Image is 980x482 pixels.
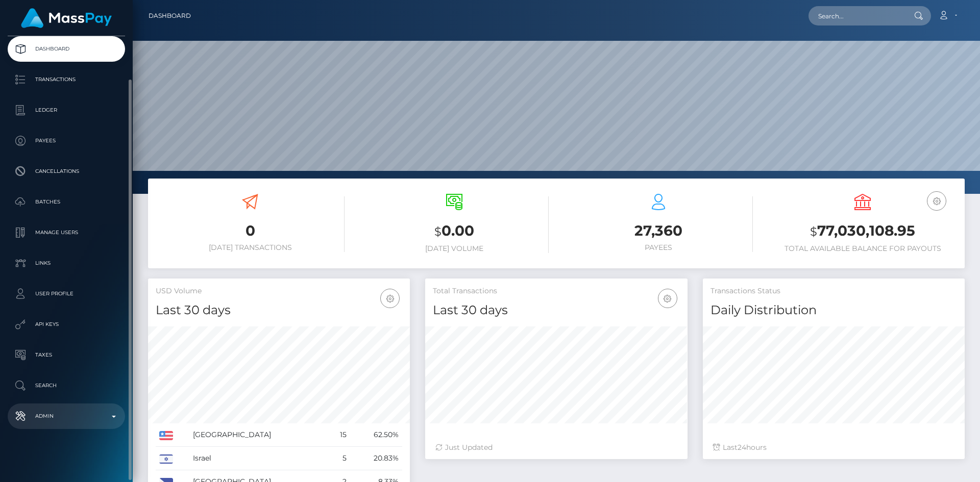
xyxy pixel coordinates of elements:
[12,103,121,118] p: Ledger
[8,189,125,215] a: Batches
[8,281,125,307] a: User Profile
[808,6,904,26] input: Search...
[713,442,954,453] div: Last hours
[738,443,746,452] span: 24
[8,97,125,123] a: Ledger
[12,133,121,148] p: Payees
[433,301,679,319] h4: Last 30 days
[156,301,402,319] h4: Last 30 days
[12,164,121,179] p: Cancellations
[360,221,549,242] h3: 0.00
[360,244,549,253] h6: [DATE] Volume
[710,286,957,296] h5: Transactions Status
[435,442,677,453] div: Just Updated
[159,454,173,464] img: IL.png
[189,423,328,447] td: [GEOGRAPHIC_DATA]
[12,41,121,57] p: Dashboard
[564,243,753,252] h6: Payees
[433,286,679,296] h5: Total Transactions
[21,8,112,28] img: MassPay Logo
[8,36,125,62] a: Dashboard
[350,423,402,447] td: 62.50%
[8,67,125,92] a: Transactions
[12,256,121,271] p: Links
[350,447,402,470] td: 20.83%
[12,225,121,240] p: Manage Users
[564,221,753,241] h3: 27,360
[434,224,442,239] small: $
[156,243,345,252] h6: [DATE] Transactions
[8,220,125,245] a: Manage Users
[189,447,328,470] td: Israel
[156,221,345,241] h3: 0
[12,286,121,301] p: User Profile
[8,250,125,276] a: Links
[710,301,957,319] h4: Daily Distribution
[768,244,957,253] h6: Total Available Balance for Payouts
[149,5,191,27] a: Dashboard
[12,378,121,393] p: Search
[12,347,121,363] p: Taxes
[8,373,125,398] a: Search
[810,224,817,239] small: $
[328,447,350,470] td: 5
[12,72,121,87] p: Transactions
[156,286,402,296] h5: USD Volume
[8,403,125,429] a: Admin
[8,312,125,337] a: API Keys
[8,342,125,368] a: Taxes
[328,423,350,447] td: 15
[159,431,173,440] img: US.png
[768,221,957,242] h3: 77,030,108.95
[12,409,121,424] p: Admin
[8,128,125,154] a: Payees
[12,194,121,210] p: Batches
[12,317,121,332] p: API Keys
[8,159,125,184] a: Cancellations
